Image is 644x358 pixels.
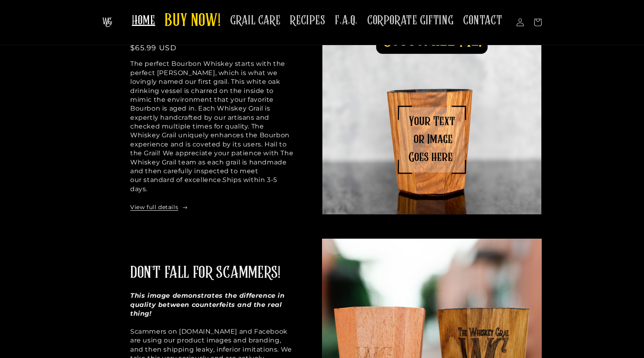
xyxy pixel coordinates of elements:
p: The perfect Bourbon Whiskey starts with the perfect [PERSON_NAME], which is what we lovingly name... [130,59,294,194]
span: $65.99 USD [130,44,177,52]
img: The Whiskey Grail [102,18,112,27]
h2: DON'T FALL FOR SCAMMERS! [130,263,280,283]
span: RECIPES [290,13,325,28]
a: CORPORATE GIFTING [362,8,458,33]
a: HOME [127,8,160,33]
a: BUY NOW! [160,6,225,37]
a: RECIPES [285,8,330,33]
a: CONTACT [458,8,507,33]
span: CORPORATE GIFTING [367,13,453,28]
strong: This image demonstrates the difference in quality between counterfeits and the real thing! [130,292,285,317]
a: View full details [130,204,294,212]
span: CONTACT [463,13,502,28]
span: F.A.Q. [335,13,358,28]
a: GRAIL CARE [225,8,285,33]
span: BUY NOW! [165,10,221,32]
span: HOME [132,13,155,28]
a: F.A.Q. [330,8,362,33]
span: GRAIL CARE [230,13,280,28]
